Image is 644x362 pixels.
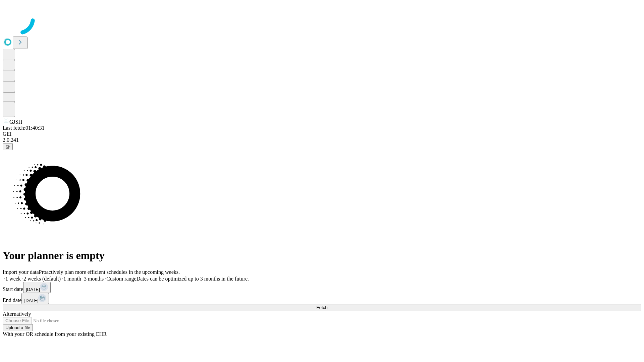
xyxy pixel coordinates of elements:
[316,305,327,310] span: Fetch
[5,144,10,149] span: @
[21,293,49,304] button: [DATE]
[3,143,13,150] button: @
[23,282,51,293] button: [DATE]
[106,276,136,282] span: Custom range
[137,276,249,282] span: Dates can be optimized up to 3 months in the future.
[63,276,81,282] span: 1 month
[3,137,641,143] div: 2.0.241
[26,287,40,292] span: [DATE]
[5,276,21,282] span: 1 week
[84,276,104,282] span: 3 months
[3,331,107,337] span: With your OR schedule from your existing EHR
[3,249,641,262] h1: Your planner is empty
[3,304,641,311] button: Fetch
[3,125,45,131] span: Last fetch: 01:40:31
[3,311,31,317] span: Alternatively
[24,298,38,303] span: [DATE]
[3,324,33,331] button: Upload a file
[3,131,641,137] div: GEI
[39,269,180,275] span: Proactively plan more efficient schedules in the upcoming weeks.
[3,293,641,304] div: End date
[3,269,39,275] span: Import your data
[3,282,641,293] div: Start date
[23,276,61,282] span: 2 weeks (default)
[9,119,22,125] span: GJSH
